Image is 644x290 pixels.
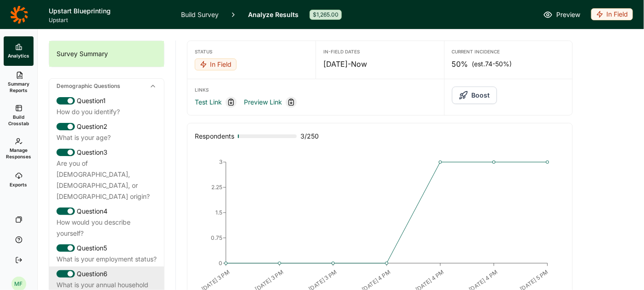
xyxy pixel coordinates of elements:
[195,131,234,142] div: Respondents
[472,59,512,69] span: (est. 74-50% )
[195,48,308,55] div: Status
[7,81,30,93] span: Summary Reports
[4,132,34,165] a: Manage Responses
[300,131,319,142] span: 3 / 250
[4,165,34,195] a: Exports
[56,158,157,202] div: Are you of [DEMOGRAPHIC_DATA], [DEMOGRAPHIC_DATA], or [DEMOGRAPHIC_DATA] origin?
[195,58,237,71] button: In Field
[543,9,580,20] a: Preview
[10,181,28,188] span: Exports
[452,48,565,55] div: Current Incidence
[4,36,34,66] a: Analytics
[591,8,633,21] button: In Field
[49,6,170,17] h1: Upstart Blueprinting
[215,209,222,216] tspan: 1.5
[219,260,222,267] tspan: 0
[286,97,297,108] div: Copy link
[6,147,31,160] span: Manage Responses
[244,97,282,108] a: Preview Link
[7,114,30,127] span: Build Crosstab
[310,10,342,20] div: $1,265.00
[56,243,157,254] div: Question 5
[49,41,164,67] div: Survey Summary
[195,87,437,93] div: Links
[452,87,497,104] button: Boost
[226,97,237,108] div: Copy link
[219,158,222,165] tspan: 3
[56,217,157,239] div: How would you describe yourself?
[56,95,157,106] div: Question 1
[211,234,222,241] tspan: 0.75
[452,58,469,70] span: 50%
[4,66,34,99] a: Summary Reports
[49,17,170,24] span: Upstart
[56,268,157,279] div: Question 6
[56,147,157,158] div: Question 3
[4,99,34,132] a: Build Crosstab
[56,206,157,217] div: Question 4
[195,97,222,108] a: Test Link
[195,58,237,70] div: In Field
[56,121,157,132] div: Question 2
[49,79,164,93] div: Demographic Questions
[56,254,157,265] div: What is your employment status?
[323,58,436,70] div: [DATE] - Now
[56,132,157,143] div: What is your age?
[591,8,633,20] div: In Field
[323,48,436,55] div: In-Field Dates
[211,184,222,191] tspan: 2.25
[8,52,29,59] span: Analytics
[556,9,580,20] span: Preview
[56,106,157,117] div: How do you identify?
